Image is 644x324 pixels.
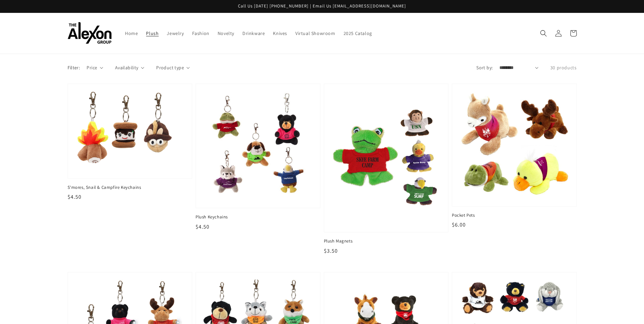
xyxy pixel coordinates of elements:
[87,64,103,71] summary: Price
[214,26,238,40] a: Novelty
[192,30,209,36] span: Fashion
[324,84,449,255] a: Plush Magnets Plush Magnets $3.50
[324,247,338,254] span: $3.50
[125,30,138,36] span: Home
[452,221,466,228] span: $6.00
[324,238,449,244] span: Plush Magnets
[452,84,577,229] a: Pocket Pets Pocket Pets $6.00
[196,84,320,231] a: Plush Keychains Plush Keychains $4.50
[295,30,335,36] span: Virtual Showroom
[115,64,139,71] span: Availability
[156,64,190,71] summary: Product type
[196,214,320,220] span: Plush Keychains
[188,26,214,40] a: Fashion
[339,26,376,40] a: 2025 Catalog
[269,26,291,40] a: Knives
[536,26,551,41] summary: Search
[68,193,81,200] span: $4.50
[163,26,188,40] a: Jewelry
[68,22,112,44] img: The Alexon Group
[75,91,185,172] img: S'mores, Snail & Campfire Keychains
[331,91,442,225] img: Plush Magnets
[167,30,184,36] span: Jewelry
[203,91,313,201] img: Plush Keychains
[87,64,97,71] span: Price
[291,26,339,40] a: Virtual Showroom
[344,30,372,36] span: 2025 Catalog
[142,26,163,40] a: Plush
[550,64,577,71] p: 30 products
[273,30,287,36] span: Knives
[242,30,265,36] span: Drinkware
[146,30,159,36] span: Plush
[121,26,142,40] a: Home
[218,30,234,36] span: Novelty
[196,223,209,230] span: $4.50
[115,64,144,71] summary: Availability
[68,84,192,201] a: S'mores, Snail & Campfire Keychains S'mores, Snail & Campfire Keychains $4.50
[459,91,570,199] img: Pocket Pets
[156,64,184,71] span: Product type
[68,184,192,191] span: S'mores, Snail & Campfire Keychains
[238,26,269,40] a: Drinkware
[68,64,80,71] p: Filter:
[476,64,493,71] label: Sort by:
[452,212,577,218] span: Pocket Pets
